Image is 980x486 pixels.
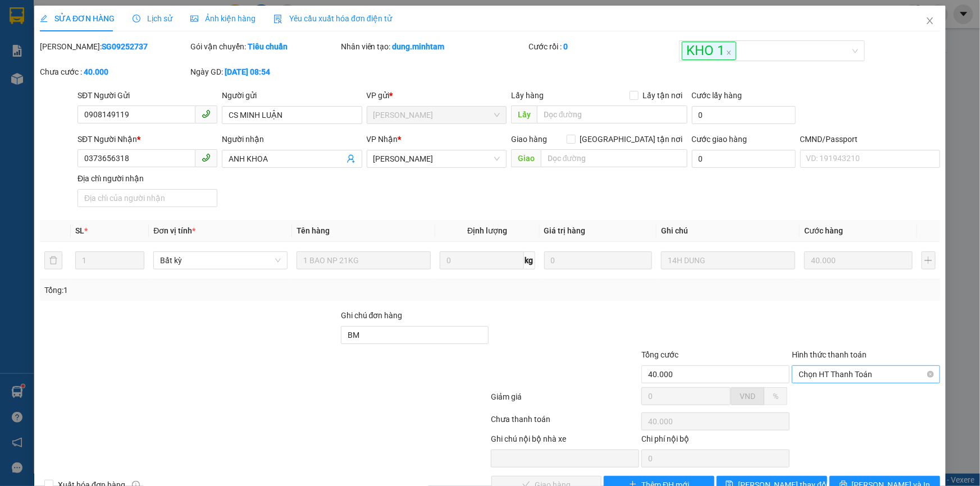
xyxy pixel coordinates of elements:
input: Địa chỉ của người nhận [78,189,217,207]
span: Lấy hàng [511,91,544,100]
label: Ghi chú đơn hàng [341,311,403,320]
div: SĐT Người Gửi [78,89,217,102]
span: edit [40,15,48,22]
div: Cước rồi : [528,40,677,53]
input: VD: Bàn, Ghế [297,251,431,269]
div: Ngày GD: [190,66,339,78]
span: close [926,16,935,25]
span: Giao hàng [511,135,547,144]
input: Ghi chú đơn hàng [341,326,489,344]
span: Chọn HT Thanh Toán [799,366,933,383]
b: Tiêu chuẩn [248,42,288,51]
div: Chi phí nội bộ [641,433,790,450]
input: Cước giao hàng [692,150,796,168]
input: 0 [804,251,913,269]
span: [GEOGRAPHIC_DATA] tận nơi [576,133,687,145]
span: VND [740,392,755,401]
span: Định lượng [467,226,507,235]
div: Tổng: 1 [44,284,379,296]
div: [PERSON_NAME] [107,10,227,23]
div: Gói vận chuyển: [190,40,339,53]
span: SỬA ĐƠN HÀNG [40,14,115,23]
div: Chưa thanh toán [490,413,641,433]
button: plus [922,251,936,269]
input: Dọc đường [541,149,687,167]
span: Giao [511,149,541,167]
div: VP gửi [367,89,507,102]
div: Người nhận [222,133,362,145]
label: Cước giao hàng [692,135,747,144]
span: KHO 1 [682,42,736,60]
b: 0 [563,42,568,51]
span: Yêu cầu xuất hóa đơn điện tử [274,14,392,23]
div: PHÚC [107,23,227,36]
span: Chưa [PERSON_NAME] : [106,71,185,97]
div: [PERSON_NAME] [10,10,99,35]
img: icon [274,15,282,24]
span: clock-circle [133,15,140,22]
span: phone [202,109,211,118]
span: picture [190,15,198,22]
div: SĐT Người Nhận [78,133,217,145]
div: Ghi chú nội bộ nhà xe [491,433,639,450]
input: Cước lấy hàng [692,106,796,124]
div: Người gửi [222,89,362,102]
span: close-circle [927,371,934,378]
div: Nhân viên tạo: [341,40,527,53]
b: 40.000 [84,67,108,76]
span: Ngã Tư Huyện [373,150,500,167]
input: Ghi Chú [661,251,795,269]
span: Lấy tận nơi [639,89,687,102]
div: CMND/Passport [800,133,940,145]
span: Gửi: [10,10,27,21]
span: Cước hàng [804,226,843,235]
input: Dọc đường [537,106,687,123]
span: Ảnh kiện hàng [190,14,256,23]
b: [DATE] 08:54 [225,67,270,76]
div: DIỆP [10,35,99,48]
div: [PERSON_NAME]: [40,40,188,53]
span: Giá trị hàng [544,226,586,235]
span: Tên hàng [297,226,330,235]
span: Hồ Chí Minh [373,107,500,123]
button: Close [914,6,946,37]
input: 0 [544,251,653,269]
b: dung.minhtam [393,42,445,51]
button: delete [44,251,62,269]
label: Cước lấy hàng [692,91,742,100]
div: Chưa cước : [40,66,188,78]
div: Địa chỉ người nhận [78,172,217,185]
label: Hình thức thanh toán [792,350,867,359]
span: user-add [347,154,355,163]
b: SG09252737 [102,42,148,51]
span: Lịch sử [133,14,172,23]
th: Ghi chú [657,220,800,242]
span: % [773,392,778,401]
span: kg [524,251,535,269]
div: Giảm giá [490,391,641,410]
span: close [726,50,732,56]
span: Bất kỳ [160,252,281,269]
span: SL [75,226,84,235]
span: Nhận: [107,11,134,22]
span: Tổng cước [641,350,678,359]
span: VP Nhận [367,135,398,144]
span: Lấy [511,106,537,123]
span: Đơn vị tính [153,226,195,235]
div: 60.000 [106,71,228,98]
span: phone [202,153,211,162]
